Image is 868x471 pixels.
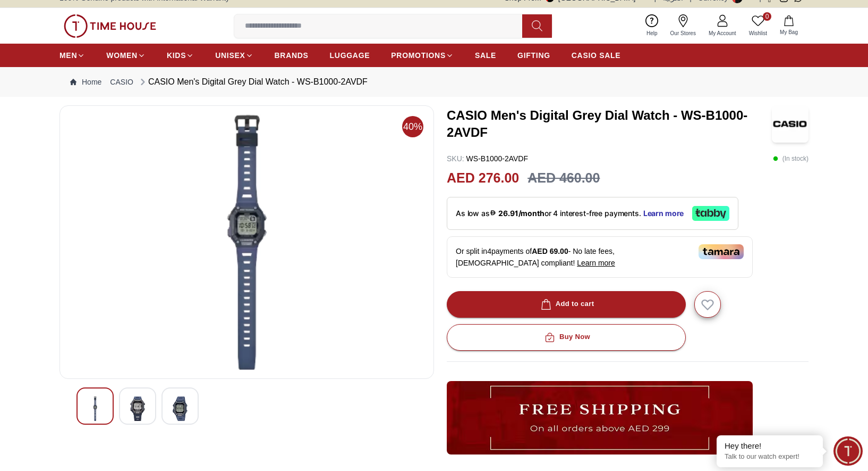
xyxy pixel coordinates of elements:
[402,116,423,137] span: 40%
[743,12,773,39] a: 0Wishlist
[215,46,253,65] a: UNISEX
[59,50,77,61] span: MEN
[275,46,309,65] a: BRANDS
[167,46,194,65] a: KIDS
[773,13,804,38] button: My Bag
[110,77,133,87] a: CASIO
[70,77,101,87] a: Home
[833,436,863,466] div: Chat Widget
[128,396,147,421] img: CASIO Men's Digital Grey Dial Watch - WS-B1000-2AVDF
[517,46,550,65] a: GIFTING
[171,396,190,421] img: CASIO Men's Digital Grey Dial Watch - WS-B1000-2AVDF
[725,452,815,461] p: Talk to our watch expert!
[59,67,809,97] nav: Breadcrumb
[517,50,550,61] span: GIFTING
[542,331,590,343] div: Buy Now
[640,12,664,39] a: Help
[330,46,370,65] a: LUGGAGE
[391,46,454,65] a: PROMOTIONS
[745,29,771,37] span: Wishlist
[577,259,615,267] span: Learn more
[475,50,496,61] span: SALE
[106,46,146,65] a: WOMEN
[532,247,568,255] span: AED 69.00
[572,46,621,65] a: CASIO SALE
[704,29,741,37] span: My Account
[447,324,686,351] button: Buy Now
[106,50,138,61] span: WOMEN
[572,50,621,61] span: CASIO SALE
[447,107,772,141] h3: CASIO Men's Digital Grey Dial Watch - WS-B1000-2AVDF
[763,12,771,21] span: 0
[447,168,519,188] h2: AED 276.00
[642,29,662,37] span: Help
[699,244,744,259] img: Tamara
[776,28,802,36] span: My Bag
[447,154,464,163] span: SKU :
[138,76,368,88] div: CASIO Men's Digital Grey Dial Watch - WS-B1000-2AVDF
[330,50,370,61] span: LUGGAGE
[64,14,156,38] img: ...
[475,46,496,65] a: SALE
[725,441,815,451] div: Hey there!
[275,50,309,61] span: BRANDS
[666,29,700,37] span: Our Stores
[447,381,753,455] img: ...
[86,396,105,421] img: CASIO Men's Digital Grey Dial Watch - WS-B1000-2AVDF
[69,114,425,370] img: CASIO Men's Digital Grey Dial Watch - WS-B1000-2AVDF
[539,298,594,310] div: Add to cart
[59,46,85,65] a: MEN
[215,50,245,61] span: UNISEX
[447,236,753,278] div: Or split in 4 payments of - No late fees, [DEMOGRAPHIC_DATA] compliant!
[447,153,528,164] p: WS-B1000-2AVDF
[167,50,186,61] span: KIDS
[447,291,686,318] button: Add to cart
[391,50,446,61] span: PROMOTIONS
[772,105,809,143] img: CASIO Men's Digital Grey Dial Watch - WS-B1000-2AVDF
[773,153,809,164] p: ( In stock )
[664,12,702,39] a: Our Stores
[527,168,600,188] h3: AED 460.00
